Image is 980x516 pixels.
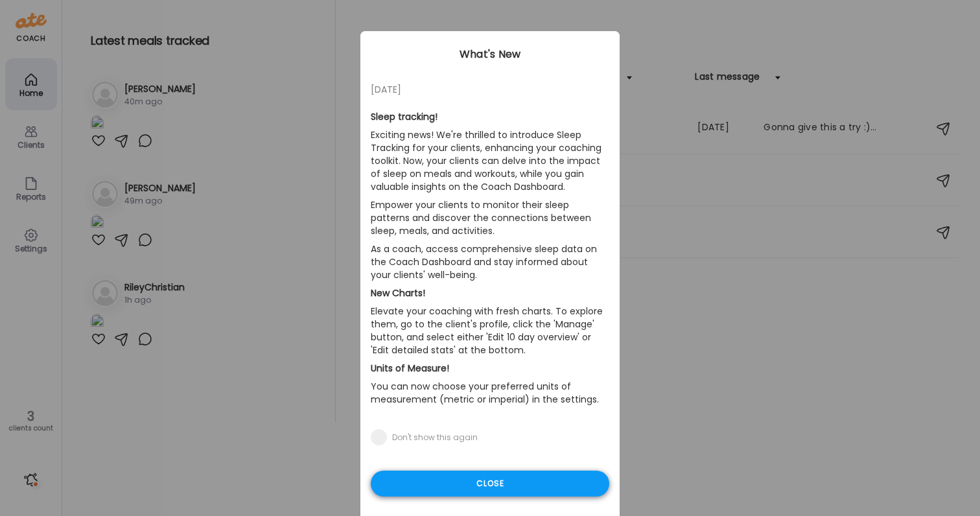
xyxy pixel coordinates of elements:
[371,110,437,123] b: Sleep tracking!
[360,47,620,62] div: What's New
[371,126,609,196] p: Exciting news! We're thrilled to introduce Sleep Tracking for your clients, enhancing your coachi...
[371,196,609,240] p: Empower your clients to monitor their sleep patterns and discover the connections between sleep, ...
[371,287,425,299] b: New Charts!
[371,471,609,497] div: Close
[371,362,449,375] b: Units of Measure!
[371,377,609,408] p: You can now choose your preferred units of measurement (metric or imperial) in the settings.
[392,432,478,443] div: Don't show this again
[371,302,609,359] p: Elevate your coaching with fresh charts. To explore them, go to the client's profile, click the '...
[371,82,609,97] div: [DATE]
[371,240,609,284] p: As a coach, access comprehensive sleep data on the Coach Dashboard and stay informed about your c...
